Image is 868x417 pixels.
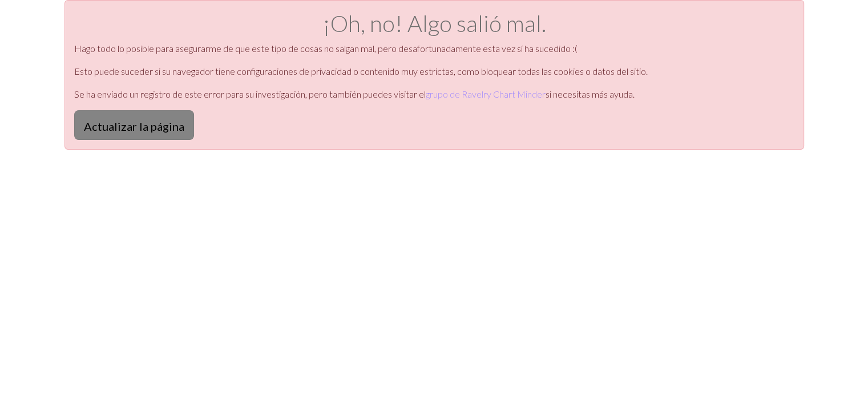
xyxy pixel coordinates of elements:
[546,89,635,99] font: si necesitas más ayuda.
[74,89,426,99] font: Se ha enviado un registro de este error para su investigación, pero también puedes visitar el
[426,89,546,99] a: grupo de Ravelry Chart Minder
[74,66,648,77] font: Esto puede suceder si su navegador tiene configuraciones de privacidad o contenido muy estrictas,...
[74,43,578,54] font: Hago todo lo posible para asegurarme de que este tipo de cosas no salgan mal, pero desafortunadam...
[84,119,184,133] font: Actualizar la página
[74,110,194,140] button: Actualizar la página
[322,10,546,37] font: ¡Oh, no! Algo salió mal.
